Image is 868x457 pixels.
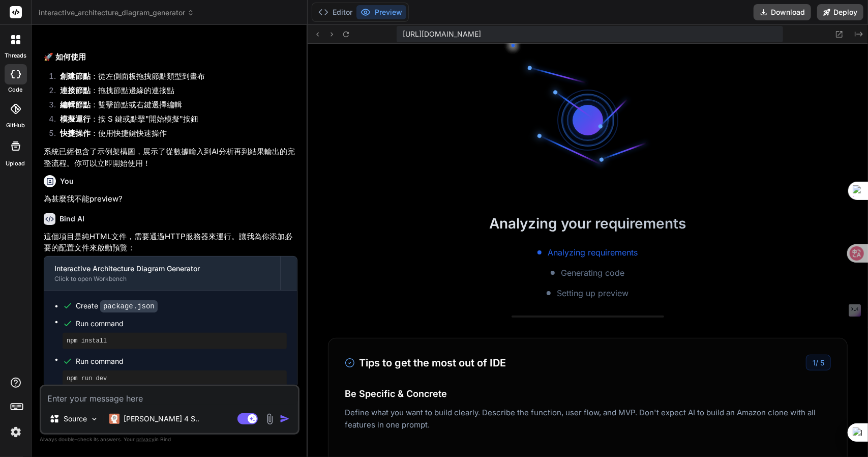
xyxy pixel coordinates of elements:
[345,355,506,370] h3: Tips to get the most out of IDE
[44,146,297,169] p: 系統已經包含了示例架構圖，展示了從數據輸入到AI分析再到結果輸出的完整流程。你可以立即開始使用！
[76,356,287,366] span: Run command
[60,71,91,81] strong: 創建節點
[345,387,831,401] h4: Be Specific & Concrete
[60,114,91,124] strong: 模擬運行
[76,301,158,311] div: Create
[817,4,863,20] button: Deploy
[754,4,811,20] button: Download
[44,193,297,205] p: 為甚麼我不能preview?
[356,5,406,19] button: Preview
[6,121,25,130] label: GitHub
[60,100,91,109] strong: 編輯節點
[67,375,283,383] pre: npm run dev
[5,51,26,60] label: threads
[44,51,297,63] h2: 🚀 如何使用
[52,113,297,128] li: ：按 S 鍵或點擊"開始模擬"按鈕
[280,414,290,424] img: icon
[90,415,99,423] img: Pick Models
[67,337,283,345] pre: npm install
[136,436,155,442] span: privacy
[52,99,297,113] li: ：雙擊節點或右鍵選擇編輯
[52,128,297,142] li: ：使用快捷鍵快速操作
[60,128,91,138] strong: 快捷操作
[54,275,270,283] div: Click to open Workbench
[813,358,816,367] span: 1
[820,358,824,367] span: 5
[40,435,300,444] p: Always double-check its answers. Your in Bind
[806,355,831,370] div: /
[60,85,91,95] strong: 連接節點
[124,414,199,424] p: [PERSON_NAME] 4 S..
[76,319,287,329] span: Run command
[64,414,87,424] p: Source
[561,267,624,279] span: Generating code
[9,85,23,94] label: code
[548,246,638,259] span: Analyzing requirements
[44,231,297,254] p: 這個項目是純HTML文件，需要通過HTTP服務器來運行。讓我為你添加必要的配置文件來啟動預覽：
[59,214,84,224] h6: Bind AI
[52,71,297,85] li: ：從左側面板拖拽節點類型到畫布
[6,159,25,168] label: Upload
[264,413,276,425] img: attachment
[308,213,868,234] h2: Analyzing your requirements
[60,176,74,186] h6: You
[54,264,270,274] div: Interactive Architecture Diagram Generator
[52,85,297,99] li: ：拖拽節點邊緣的連接點
[314,5,356,19] button: Editor
[403,29,481,39] span: [URL][DOMAIN_NAME]
[557,287,628,299] span: Setting up preview
[100,300,158,312] code: package.json
[7,423,24,441] img: settings
[44,256,280,290] button: Interactive Architecture Diagram GeneratorClick to open Workbench
[109,414,119,424] img: Claude 4 Sonnet
[39,8,194,18] span: interactive_architecture_diagram_generator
